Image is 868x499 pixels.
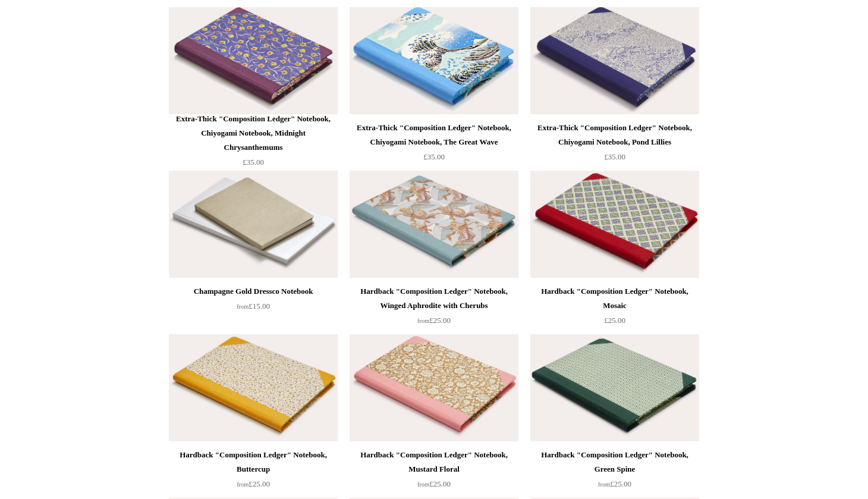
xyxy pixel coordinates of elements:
[604,316,625,325] span: £25.00
[530,121,699,170] a: Extra-Thick "Composition Ledger" Notebook, Chiyogami Notebook, Pond Lillies £35.00
[169,171,338,278] img: Champagne Gold Dressco Notebook
[169,334,338,441] a: Hardback "Composition Ledger" Notebook, Buttercup Hardback "Composition Ledger" Notebook, Buttercup
[169,112,338,170] a: Extra-Thick "Composition Ledger" Notebook, Chiyogami Notebook, Midnight Chrysanthemums £35.00
[350,448,518,497] a: Hardback "Composition Ledger" Notebook, Mustard Floral from£25.00
[530,284,699,333] a: Hardback "Composition Ledger" Notebook, Mosaic £25.00
[530,334,699,441] img: Hardback "Composition Ledger" Notebook, Green Spine
[350,7,518,114] a: Extra-Thick "Composition Ledger" Notebook, Chiyogami Notebook, The Great Wave Extra-Thick "Compos...
[169,7,338,114] a: Extra-Thick "Composition Ledger" Notebook, Chiyogami Notebook, Midnight Chrysanthemums Extra-Thic...
[172,448,335,476] div: Hardback "Composition Ledger" Notebook, Buttercup
[533,448,696,476] div: Hardback "Composition Ledger" Notebook, Green Spine
[353,121,515,149] div: Extra-Thick "Composition Ledger" Notebook, Chiyogami Notebook, The Great Wave
[169,171,338,278] a: Champagne Gold Dressco Notebook Champagne Gold Dressco Notebook
[350,171,518,278] img: Hardback "Composition Ledger" Notebook, Winged Aphrodite with Cherubs
[604,152,625,161] span: £35.00
[533,121,696,149] div: Extra-Thick "Composition Ledger" Notebook, Chiyogami Notebook, Pond Lillies
[530,7,699,114] img: Extra-Thick "Composition Ledger" Notebook, Chiyogami Notebook, Pond Lillies
[172,284,335,299] div: Champagne Gold Dressco Notebook
[350,284,518,333] a: Hardback "Composition Ledger" Notebook, Winged Aphrodite with Cherubs from£25.00
[172,112,335,155] div: Extra-Thick "Composition Ledger" Notebook, Chiyogami Notebook, Midnight Chrysanthemums
[237,479,270,488] span: £25.00
[350,121,518,170] a: Extra-Thick "Composition Ledger" Notebook, Chiyogami Notebook, The Great Wave £35.00
[417,479,451,488] span: £25.00
[417,316,451,325] span: £25.00
[530,7,699,114] a: Extra-Thick "Composition Ledger" Notebook, Chiyogami Notebook, Pond Lillies Extra-Thick "Composit...
[423,152,445,161] span: £35.00
[353,284,515,313] div: Hardback "Composition Ledger" Notebook, Winged Aphrodite with Cherubs
[417,318,429,324] span: from
[237,481,249,488] span: from
[237,303,249,310] span: from
[169,284,338,333] a: Champagne Gold Dressco Notebook from£15.00
[598,481,610,488] span: from
[350,334,518,441] img: Hardback "Composition Ledger" Notebook, Mustard Floral
[530,448,699,497] a: Hardback "Composition Ledger" Notebook, Green Spine from£25.00
[169,448,338,497] a: Hardback "Composition Ledger" Notebook, Buttercup from£25.00
[169,334,338,441] img: Hardback "Composition Ledger" Notebook, Buttercup
[350,171,518,278] a: Hardback "Composition Ledger" Notebook, Winged Aphrodite with Cherubs Hardback "Composition Ledge...
[350,334,518,441] a: Hardback "Composition Ledger" Notebook, Mustard Floral Hardback "Composition Ledger" Notebook, Mu...
[530,171,699,278] a: Hardback "Composition Ledger" Notebook, Mosaic Hardback "Composition Ledger" Notebook, Mosaic
[353,448,515,476] div: Hardback "Composition Ledger" Notebook, Mustard Floral
[598,479,631,488] span: £25.00
[237,302,270,310] span: £15.00
[169,7,338,114] img: Extra-Thick "Composition Ledger" Notebook, Chiyogami Notebook, Midnight Chrysanthemums
[350,7,518,114] img: Extra-Thick "Composition Ledger" Notebook, Chiyogami Notebook, The Great Wave
[530,334,699,441] a: Hardback "Composition Ledger" Notebook, Green Spine Hardback "Composition Ledger" Notebook, Green...
[533,284,696,313] div: Hardback "Composition Ledger" Notebook, Mosaic
[530,171,699,278] img: Hardback "Composition Ledger" Notebook, Mosaic
[417,481,429,488] span: from
[243,158,264,167] span: £35.00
